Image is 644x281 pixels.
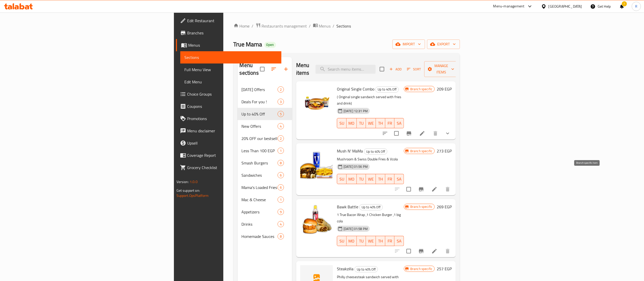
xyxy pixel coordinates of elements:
span: SA [396,175,402,183]
span: 2 [278,136,284,141]
p: Mushroom & Swiss Double Fries & Vcola [337,156,404,162]
button: FR [385,118,395,128]
a: Menus [313,23,331,29]
span: Add [389,66,402,72]
span: [DATE] 12:31 PM [341,109,370,113]
div: Mama's Loaded Fries6 [238,181,292,194]
div: Drinks [242,221,278,227]
h6: 209 EGP [437,85,452,93]
img: Bawk Battle [300,203,333,236]
span: Coverage Report [187,152,277,158]
button: Branch-specific-item [415,183,427,195]
a: Promotions [176,112,281,125]
a: Edit Menu [180,76,281,88]
img: Original Single Combo [300,85,333,118]
span: Sections [184,54,277,60]
span: Get support on: [176,187,200,194]
span: 1.0.0 [190,178,198,185]
a: Coverage Report [176,149,281,161]
button: Branch-specific-item [403,127,415,139]
span: Edit Menu [184,79,277,85]
h6: 273 EGP [437,147,452,155]
button: SU [337,118,347,128]
span: Add item [387,65,404,73]
span: Restaurants management [262,23,307,29]
span: SA [396,237,402,245]
button: sort-choices [379,127,391,139]
span: Up to 40% Off [355,266,378,272]
input: search [316,65,376,74]
span: Branch specific [408,149,434,154]
span: Sandwiches [242,172,278,178]
div: items [278,111,284,117]
span: Mac & Cheese [242,197,278,203]
span: FR [387,175,393,183]
span: WE [368,237,374,245]
button: FR [385,174,395,184]
div: Up to 40% Off5 [238,108,292,120]
button: MO [347,118,357,128]
span: Upsell [187,140,277,146]
span: Less Than 100 EGP [242,148,278,154]
a: Grocery Checklist [176,161,281,174]
h6: 269 EGP [437,203,452,210]
div: Ramadan Offers [242,86,278,93]
a: Sections [180,51,281,63]
div: items [278,233,284,239]
a: Edit Restaurant [176,15,281,27]
div: Smash Burgers [242,160,278,166]
button: TH [376,174,385,184]
span: SA [396,120,402,127]
span: WE [368,175,374,183]
span: WE [368,120,374,127]
span: Branch specific [408,204,434,209]
span: Select section [377,64,387,74]
button: TH [376,236,385,246]
button: export [427,40,460,49]
span: Up to 40% Off [242,111,278,117]
span: Select all sections [257,64,268,74]
span: Appetizers [242,209,278,215]
p: 1 True Bacon Wrap ,1 Chicken Burger ,1 big cola [337,212,404,224]
button: delete [442,245,454,257]
span: Manage items [428,63,454,75]
button: TU [357,118,366,128]
nav: Menu sections [238,81,292,245]
span: Grocery Checklist [187,164,277,171]
span: 5 [278,112,284,117]
span: Promotions [187,116,277,122]
span: Version: [176,178,189,185]
span: export [431,41,456,47]
div: Up to 40% Off [359,204,383,210]
span: 6 [278,185,284,190]
span: 6 [278,173,284,178]
span: [DATE] 01:58 PM [341,226,370,231]
span: MO [349,175,355,183]
button: FR [385,236,395,246]
span: Up to 40% Off [364,149,387,155]
button: TH [376,118,385,128]
span: 4 [278,222,284,227]
button: WE [366,174,376,184]
span: [DATE] Offers [242,86,278,93]
div: items [278,221,284,227]
button: Add [387,65,404,73]
span: Mama's Loaded Fries [242,184,278,190]
div: Mac & Cheese1 [238,194,292,206]
span: Branches [187,30,277,36]
span: 1 [278,197,284,202]
a: Full Menu View [180,63,281,76]
div: Up to 40% Off [375,86,399,93]
button: delete [429,127,442,139]
span: Sort [407,66,421,72]
button: SU [337,236,347,246]
span: New Offers [242,123,278,129]
li: / [309,23,311,29]
a: Edit menu item [419,130,425,136]
span: Select to update [403,246,414,257]
div: Sandwiches6 [238,169,292,181]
